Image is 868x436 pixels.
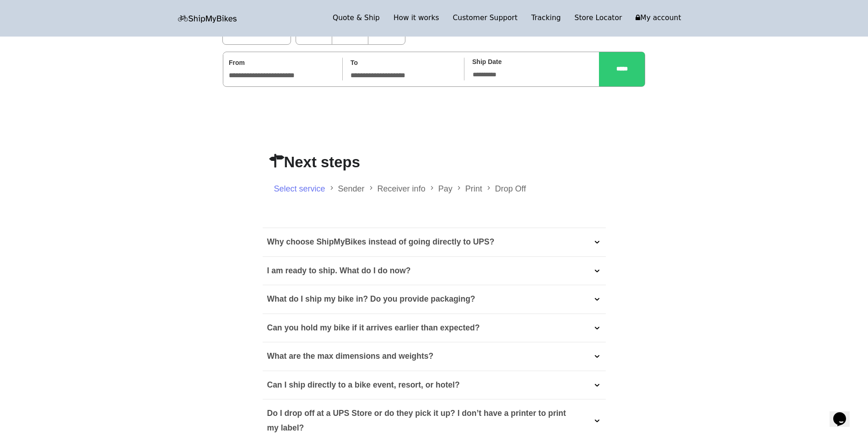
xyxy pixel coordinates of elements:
a: Tracking [524,12,568,25]
p: Can I ship directly to a bike event, resort, or hotel? [267,378,460,393]
a: My account [629,12,688,25]
label: To [350,57,358,69]
li: Print [465,181,495,196]
li: Receiver info [377,181,438,196]
a: Quote & Ship [326,12,387,25]
iframe: chat widget [830,399,859,427]
li: Pay [438,181,465,196]
label: From [229,57,245,69]
h2: Next steps [270,153,599,177]
p: Why choose ShipMyBikes instead of going directly to UPS? [267,235,495,250]
label: Ship Date [472,56,502,68]
img: letsbox [178,15,237,23]
p: What do I ship my bike in? Do you provide packaging? [267,292,475,307]
p: What are the max dimensions and weights? [267,349,434,364]
li: Drop Off [495,181,526,196]
li: Sender [338,181,377,196]
p: I am ready to ship. What do I do now? [267,264,411,278]
a: Customer Support [446,12,525,25]
a: Store Locator [568,12,629,25]
a: Select service [274,184,325,193]
p: Do I drop off at a UPS Store or do they pick it up? I don’t have a printer to print my label? [267,406,580,435]
a: How it works [387,12,446,25]
p: Can you hold my bike if it arrives earlier than expected? [267,321,480,335]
